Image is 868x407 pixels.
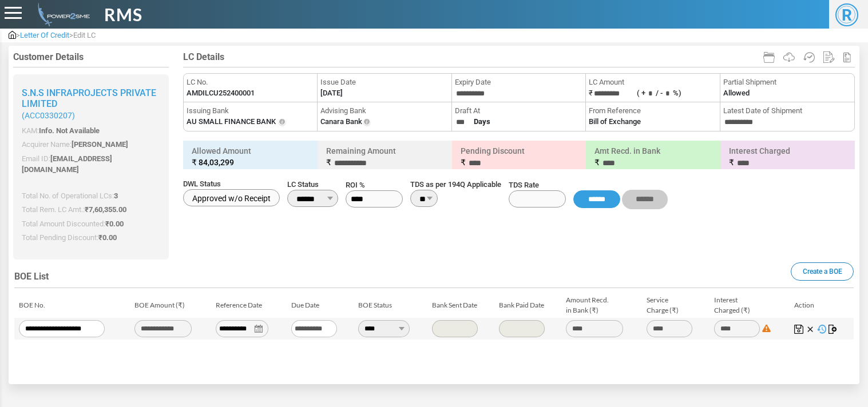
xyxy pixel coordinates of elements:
[320,116,362,127] label: Canara Bank
[22,154,112,174] span: [EMAIL_ADDRESS][DOMAIN_NAME]
[104,2,142,27] span: RMS
[320,87,343,99] label: [DATE]
[320,143,449,171] h6: Remaining Amount
[278,118,287,127] img: Info
[455,105,582,117] span: Draft At
[22,190,160,202] p: Total No. of Operational LCs:
[835,3,858,26] span: R
[22,218,160,230] p: Total Amount Discounted:
[806,325,815,334] img: Cancel Changes
[410,179,501,190] span: TDS as per 194Q Applicable
[109,220,124,228] span: 0.00
[187,116,276,127] label: AU SMALL FINANCE BANK
[762,324,771,333] img: Difference: 0
[187,87,255,99] label: AMDILCU252400001
[22,139,160,150] p: Acquirer Name:
[72,140,128,149] span: [PERSON_NAME]
[183,178,280,190] span: DWL Status
[33,3,90,26] img: admin
[589,143,718,171] h6: Amt Recd. in Bank
[13,51,169,62] h4: Customer Details
[586,74,720,102] li: ₹
[287,293,354,318] td: Due Date
[211,293,287,318] td: Reference Date
[791,262,854,281] a: Create a BOE
[98,233,117,242] span: ₹
[663,87,673,100] input: ( +/ -%)
[645,87,656,100] input: ( +/ -%)
[589,77,716,88] span: LC Amount
[589,105,716,117] span: From Reference
[20,31,69,39] span: Letter Of Credit
[817,325,826,334] img: History
[187,105,314,117] span: Issuing Bank
[22,153,160,175] p: Email ID:
[22,204,160,216] p: Total Rem. LC Amt.:
[729,158,734,167] span: ₹
[723,105,851,117] span: Latest Date of Shipment
[427,293,494,318] td: Bank Sent Date
[829,325,838,334] img: Map Invoices
[461,158,466,167] span: ₹
[723,87,750,99] label: Allowed
[320,77,448,88] span: Issue Date
[183,189,280,206] label: Approved w/o Receipt
[320,105,448,117] span: Advising Bank
[192,157,309,168] small: ₹ 84,03,299
[790,293,854,318] td: Action
[22,125,160,137] p: KAM:
[14,271,49,282] span: BOE List
[354,293,427,318] td: BOE Status
[187,77,314,88] span: LC No.
[114,191,118,200] span: 3
[183,51,855,62] h4: LC Details
[105,220,124,228] span: ₹
[39,126,100,135] span: Info. Not Available
[723,77,851,88] span: Partial Shipment
[22,87,160,121] h2: S.n.s Infraprojects Private Limited
[710,293,790,318] td: Interest Charged (₹)
[642,293,709,318] td: Service Charge (₹)
[22,232,160,244] p: Total Pending Discount:
[455,77,582,88] span: Expiry Date
[509,179,566,191] span: TDS Rate
[723,143,852,171] h6: Interest Charged
[14,293,130,318] td: BOE No.
[494,293,561,318] td: Bank Paid Date
[794,325,803,334] img: Save Changes
[130,293,211,318] td: BOE Amount (₹)
[73,31,96,39] span: Edit LC
[326,158,331,167] span: ₹
[22,111,160,121] small: (ACC0330207)
[362,118,371,127] img: Info
[594,158,600,167] span: ₹
[455,143,584,171] h6: Pending Discount
[89,205,126,214] span: 7,60,355.00
[102,233,117,242] span: 0.00
[9,31,16,39] img: admin
[287,179,338,190] span: LC Status
[346,179,403,191] span: ROI %
[186,143,315,170] h6: Allowed Amount
[637,89,681,97] label: ( + / - %)
[561,293,642,318] td: Amount Recd. in Bank (₹)
[474,117,490,126] strong: Days
[85,205,126,214] span: ₹
[589,116,641,127] label: Bill of Exchange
